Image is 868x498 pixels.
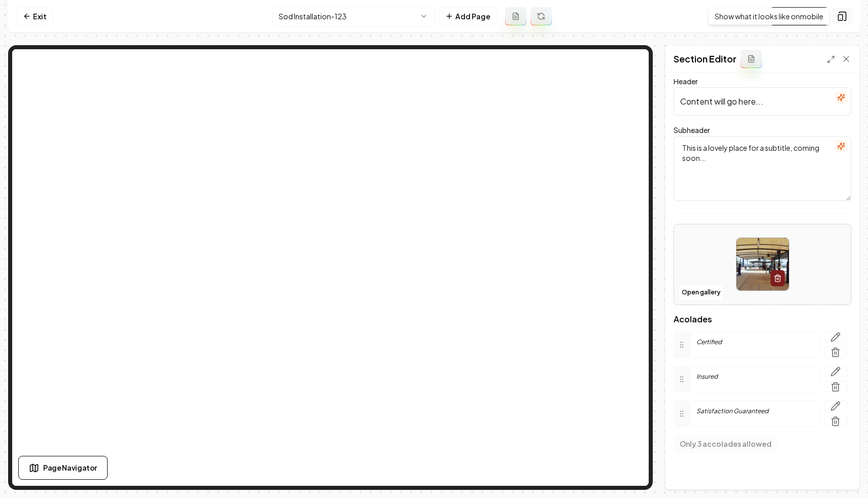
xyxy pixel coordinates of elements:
[674,315,851,323] span: Acolades
[741,50,762,68] button: Add admin section prompt
[674,77,698,86] label: Header
[678,284,724,301] button: Open gallery
[696,407,813,415] p: Satisfaction Guaranteed
[439,7,497,25] button: Add Page
[505,7,526,25] button: Add admin page prompt
[16,7,53,25] a: Exit
[737,238,789,290] img: image
[696,373,813,381] p: Insured
[674,87,851,116] input: Header
[674,52,737,66] h2: Section Editor
[770,7,828,25] a: Visit Page
[43,462,97,473] span: Page Navigator
[530,7,552,25] button: Regenerate page
[18,456,108,480] button: Page Navigator
[708,8,830,25] div: Show what it looks like on mobile
[696,338,813,346] p: Certified
[674,125,710,135] label: Subheader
